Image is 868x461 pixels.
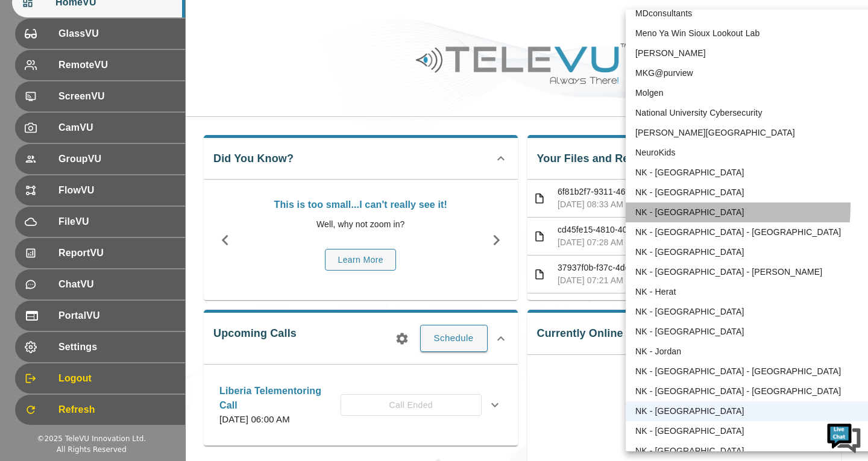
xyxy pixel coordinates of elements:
[6,329,230,371] textarea: Type your message and hit 'Enter'
[70,152,166,274] span: We're online!
[198,6,227,35] div: Minimize live chat window
[20,56,51,86] img: d_736959983_company_1615157101543_736959983
[826,419,862,455] img: Chat Widget
[63,63,203,79] div: Chat with us now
